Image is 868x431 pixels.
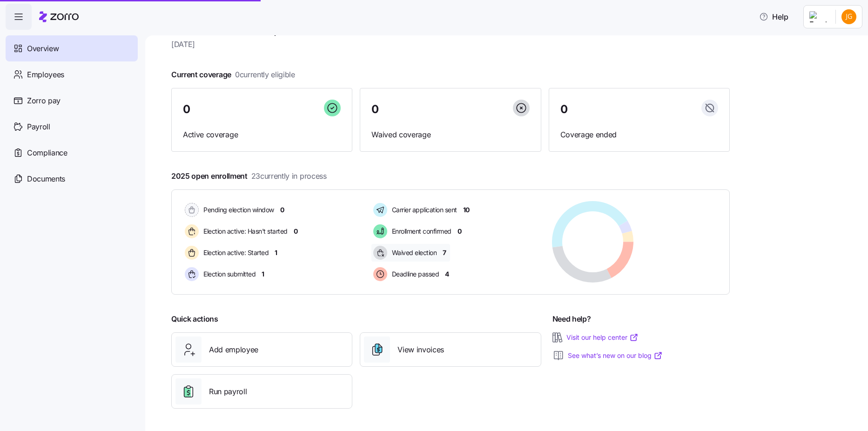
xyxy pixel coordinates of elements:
span: [DATE] [171,39,730,50]
span: 4 [445,269,449,279]
a: Visit our help center [566,333,639,342]
span: Quick actions [171,313,218,325]
a: Documents [6,166,138,192]
span: 7 [443,248,446,257]
span: Waived election [389,248,437,257]
img: be28eee7940ff7541a673135d606113e [841,9,856,24]
a: See what’s new on our blog [568,351,663,360]
span: Add employee [209,344,258,356]
button: Help [752,7,796,26]
span: Compliance [27,147,67,159]
span: Deadline passed [389,269,439,279]
span: 10 [463,205,470,215]
span: Run payroll [209,386,247,397]
span: Election active: Started [201,248,269,257]
span: Active coverage [183,129,341,141]
span: 0 [371,104,379,115]
span: 0 [280,205,284,215]
a: Compliance [6,140,138,166]
span: Overview [27,43,59,54]
span: Documents [27,173,65,185]
span: Coverage ended [560,129,718,141]
span: 0 currently eligible [235,69,295,81]
img: Employer logo [809,11,828,22]
a: Payroll [6,114,138,140]
span: Election active: Hasn't started [201,227,288,236]
span: Payroll [27,121,50,133]
a: Zorro pay [6,88,138,114]
span: 1 [275,248,277,257]
span: Employees [27,69,64,81]
span: Election submitted [201,269,256,279]
a: Employees [6,61,138,88]
span: 23 currently in process [251,170,327,182]
span: Carrier application sent [389,205,457,215]
span: 2025 open enrollment [171,170,327,182]
span: View invoices [397,344,444,356]
span: 0 [183,104,190,115]
span: 0 [458,227,462,236]
span: Need help? [552,313,591,325]
span: Zorro pay [27,95,61,107]
span: Waived coverage [371,129,529,141]
span: Current coverage [171,69,295,81]
span: Enrollment confirmed [389,227,451,236]
span: Help [759,11,788,22]
span: 1 [262,269,264,279]
span: 0 [294,227,298,236]
span: Pending election window [201,205,274,215]
a: Overview [6,35,138,61]
span: 0 [560,104,568,115]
